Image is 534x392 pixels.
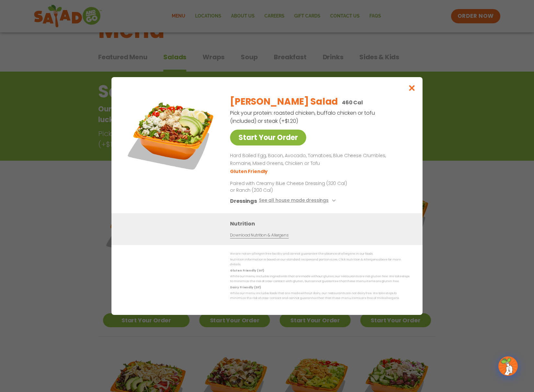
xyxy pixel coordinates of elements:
h2: [PERSON_NAME] Salad [230,95,338,109]
p: We are not an allergen free facility and cannot guarantee the absence of allergens in our foods. [230,251,410,256]
strong: Gluten Friendly (GF) [230,269,264,272]
p: Paired with Creamy Blue Cheese Dressing (320 Cal) or Ranch (200 Cal) [230,180,350,194]
p: While our menu includes ingredients that are made without gluten, our restaurants are not gluten ... [230,274,410,284]
p: 460 Cal [342,98,363,107]
a: Start Your Order [230,130,306,145]
li: Gluten Friendly [230,168,269,175]
a: Download Nutrition & Allergens [230,232,288,238]
p: Nutrition information is based on our standard recipes and portion sizes. Click Nutrition & Aller... [230,257,410,267]
p: Hard Boiled Egg, Bacon, Avocado, Tomatoes, Blue Cheese Crumbles, Romaine, Mixed Greens, Chicken o... [230,152,407,167]
img: wpChatIcon [499,357,517,375]
button: Close modal [401,77,423,99]
p: Pick your protein: roasted chicken, buffalo chicken or tofu (included) or steak (+$1.20) [230,109,376,125]
h3: Nutrition [230,220,413,228]
strong: Dairy Friendly (DF) [230,285,261,289]
img: Featured product photo for Cobb Salad [126,90,217,181]
h3: Dressings [230,197,257,205]
p: While our menu includes foods that are made without dairy, our restaurants are not dairy free. We... [230,291,410,301]
button: See all house made dressings [259,197,338,205]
